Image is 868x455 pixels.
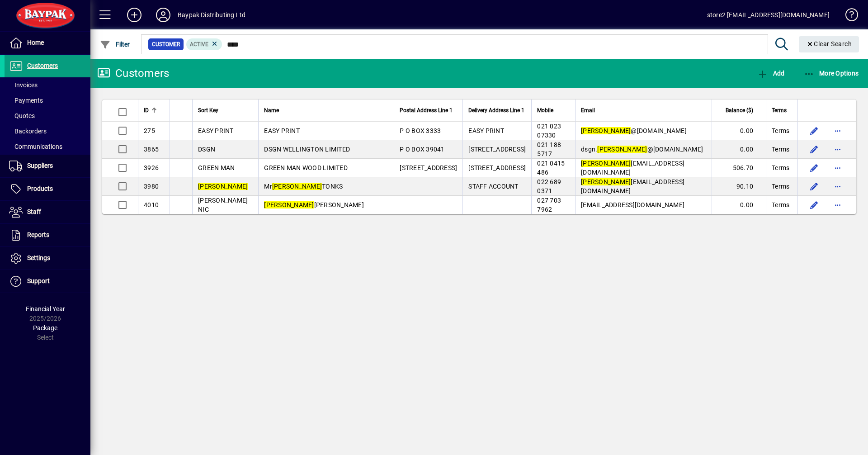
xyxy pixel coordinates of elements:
span: Payments [9,97,43,104]
button: More options [830,161,845,175]
a: Home [5,32,90,54]
td: 0.00 [712,196,766,214]
span: Clear Search [806,40,852,47]
span: Customers [27,62,58,69]
span: Terms [772,200,789,209]
span: P O BOX 3333 [400,127,441,134]
a: Invoices [5,77,90,93]
button: Edit [807,198,821,212]
a: Settings [5,247,90,270]
div: Balance ($) [717,105,761,115]
span: [EMAIL_ADDRESS][DOMAIN_NAME] [581,201,684,209]
span: [EMAIL_ADDRESS][DOMAIN_NAME] [581,160,684,176]
span: Name [264,105,279,115]
button: More options [830,142,845,156]
button: Filter [98,36,132,52]
span: EASY PRINT [198,127,234,134]
mat-chip: Activation Status: Active [186,38,222,50]
span: Terms [772,163,789,172]
span: GREEN MAN [198,164,235,171]
span: Products [27,185,53,192]
button: Add [755,65,787,81]
em: [PERSON_NAME] [581,178,631,185]
span: EASY PRINT [264,127,300,134]
a: Backorders [5,123,90,139]
span: @[DOMAIN_NAME] [581,127,687,134]
button: Edit [807,123,821,138]
span: [EMAIL_ADDRESS][DOMAIN_NAME] [581,178,684,194]
span: 3865 [144,146,159,153]
span: DSGN [198,146,215,153]
a: Communications [5,139,90,154]
span: 021 0415 486 [537,160,565,176]
span: [PERSON_NAME] [264,201,364,209]
span: Filter [100,41,130,48]
span: EASY PRINT [468,127,504,134]
div: ID [144,105,164,115]
span: 027 703 7962 [537,197,561,213]
span: [STREET_ADDRESS] [468,146,526,153]
span: Package [33,324,57,332]
div: store2 [EMAIL_ADDRESS][DOMAIN_NAME] [707,8,830,22]
span: [PERSON_NAME] NIC [198,197,248,213]
em: [PERSON_NAME] [264,201,314,209]
button: Profile [149,7,178,23]
button: Clear [799,36,859,52]
span: Suppliers [27,162,53,169]
span: STAFF ACCOUNT [468,183,518,190]
div: Email [581,105,706,115]
span: Add [757,70,784,77]
span: Staff [27,208,41,215]
span: Invoices [9,81,38,89]
span: Balance ($) [726,105,753,115]
button: More options [830,123,845,138]
span: ID [144,105,149,115]
a: Staff [5,201,90,223]
span: 4010 [144,201,159,209]
em: [PERSON_NAME] [597,146,647,153]
a: Suppliers [5,155,90,177]
span: Quotes [9,112,35,119]
a: Support [5,270,90,293]
button: Edit [807,161,821,175]
td: 0.00 [712,140,766,159]
a: Payments [5,93,90,108]
span: 021 023 07330 [537,123,561,139]
button: Edit [807,179,821,194]
a: Reports [5,224,90,246]
span: More Options [804,70,859,77]
button: Edit [807,142,821,156]
span: Support [27,277,50,284]
span: Terms [772,145,789,154]
a: Products [5,178,90,200]
span: Financial Year [26,305,65,313]
span: Postal Address Line 1 [400,105,453,115]
span: Mobile [537,105,553,115]
em: [PERSON_NAME] [198,183,248,190]
span: Delivery Address Line 1 [468,105,524,115]
span: Reports [27,231,49,238]
span: Mr TONKS [264,183,343,190]
span: [STREET_ADDRESS] [468,164,526,171]
span: Terms [772,182,789,191]
div: Name [264,105,388,115]
span: Home [27,39,44,46]
span: DSGN WELLINGTON LIMITED [264,146,350,153]
span: [STREET_ADDRESS] [400,164,457,171]
em: [PERSON_NAME] [581,127,631,134]
span: Communications [9,143,62,150]
span: Settings [27,254,50,261]
span: dsgn. @[DOMAIN_NAME] [581,146,703,153]
span: Customer [152,40,180,49]
span: 3980 [144,183,159,190]
button: More options [830,179,845,194]
td: 506.70 [712,159,766,177]
span: Backorders [9,128,47,135]
td: 90.10 [712,177,766,196]
button: Add [120,7,149,23]
a: Quotes [5,108,90,123]
em: [PERSON_NAME] [272,183,322,190]
div: Baypak Distributing Ltd [178,8,245,22]
a: Knowledge Base [839,2,857,31]
span: 021 188 5717 [537,141,561,157]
